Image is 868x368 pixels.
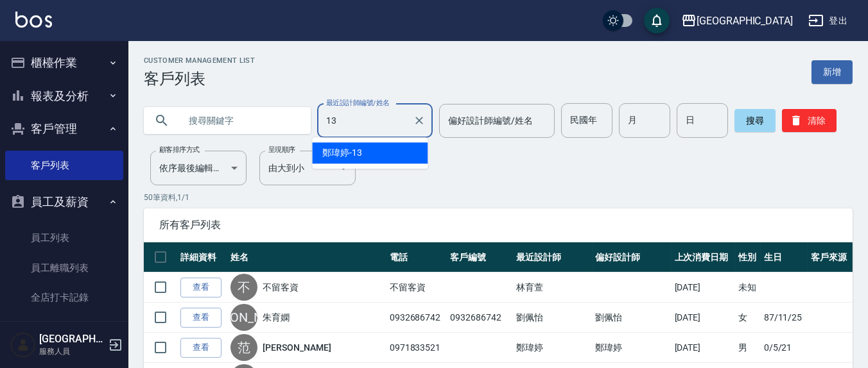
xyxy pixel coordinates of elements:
[39,346,105,357] p: 服務人員
[268,145,295,155] label: 呈現順序
[144,192,853,203] p: 50 筆資料, 1 / 1
[159,145,200,155] label: 顧客排序方式
[177,242,227,272] th: 詳細資料
[593,242,672,272] th: 偏好設計師
[5,46,123,79] button: 櫃檯作業
[644,8,670,33] button: save
[180,278,221,297] a: 查看
[5,223,123,253] a: 員工列表
[761,242,808,272] th: 生日
[15,12,52,28] img: Logo
[326,98,390,108] label: 最近設計師編號/姓名
[5,253,123,283] a: 員工離職列表
[180,103,300,138] input: 搜尋關鍵字
[735,272,761,303] td: 未知
[697,13,793,29] div: [GEOGRAPHIC_DATA]
[144,70,255,88] h3: 客戶列表
[513,242,592,272] th: 最近設計師
[322,146,362,160] span: 鄭瑋婷 -13
[447,242,513,272] th: 客戶編號
[761,303,808,333] td: 87/11/25
[593,303,672,333] td: 劉佩怡
[263,281,299,294] a: 不留客資
[263,311,290,324] a: 朱育嫻
[5,185,123,219] button: 員工及薪資
[263,341,331,354] a: [PERSON_NAME]
[5,283,123,312] a: 全店打卡記錄
[180,338,221,358] a: 查看
[513,303,592,333] td: 劉佩怡
[735,303,761,333] td: 女
[10,332,36,358] img: Person
[5,317,123,351] button: 商品管理
[5,79,123,113] button: 報表及分析
[812,60,853,84] a: 新增
[735,242,761,272] th: 性別
[230,334,257,361] div: 范
[39,333,105,346] h5: [GEOGRAPHIC_DATA]
[735,333,761,363] td: 男
[676,8,798,34] button: [GEOGRAPHIC_DATA]
[144,56,255,65] h2: Customer Management List
[782,109,837,132] button: 清除
[159,219,837,231] span: 所有客戶列表
[230,274,257,301] div: 不
[672,272,735,303] td: [DATE]
[259,151,356,185] div: 由大到小
[513,333,592,363] td: 鄭瑋婷
[150,151,247,185] div: 依序最後編輯時間
[808,242,853,272] th: 客戶來源
[513,272,592,303] td: 林育萱
[5,112,123,146] button: 客戶管理
[734,109,776,132] button: 搜尋
[386,303,447,333] td: 0932686742
[447,303,513,333] td: 0932686742
[410,112,428,130] button: Clear
[180,308,221,328] a: 查看
[672,242,735,272] th: 上次消費日期
[386,242,447,272] th: 電話
[593,333,672,363] td: 鄭瑋婷
[803,9,853,33] button: 登出
[227,242,386,272] th: 姓名
[386,272,447,303] td: 不留客資
[672,303,735,333] td: [DATE]
[230,304,257,331] div: [PERSON_NAME]
[672,333,735,363] td: [DATE]
[386,333,447,363] td: 0971833521
[5,151,123,180] a: 客戶列表
[761,333,808,363] td: 0/5/21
